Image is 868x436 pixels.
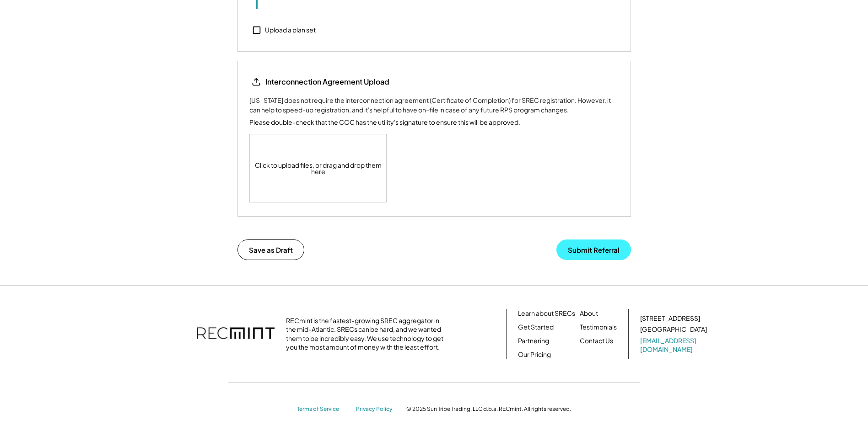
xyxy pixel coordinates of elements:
[297,405,347,413] a: Terms of Service
[556,239,631,260] button: Submit Referral
[249,96,619,115] div: [US_STATE] does not require the interconnection agreement (Certificate of Completion) for SREC re...
[237,239,304,260] button: Save as Draft
[406,405,571,413] div: © 2025 Sun Tribe Trading, LLC d.b.a. RECmint. All rights reserved.
[640,314,700,323] div: [STREET_ADDRESS]
[580,336,613,346] a: Contact Us
[265,77,389,87] div: Interconnection Agreement Upload
[356,405,397,413] a: Privacy Policy
[580,323,617,332] a: Testimonials
[249,117,520,127] div: Please double-check that the COC has the utility's signature to ensure this will be approved.
[518,350,551,359] a: Our Pricing
[518,323,554,332] a: Get Started
[640,325,707,334] div: [GEOGRAPHIC_DATA]
[640,336,709,354] a: [EMAIL_ADDRESS][DOMAIN_NAME]
[518,336,549,346] a: Partnering
[197,318,275,350] img: recmint-logotype%403x.png
[250,134,387,202] div: Click to upload files, or drag and drop them here
[286,316,448,352] div: RECmint is the fastest-growing SREC aggregator in the mid-Atlantic. SRECs can be hard, and we wan...
[265,26,316,35] div: Upload a plan set
[518,309,575,318] a: Learn about SRECs
[580,309,598,318] a: About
